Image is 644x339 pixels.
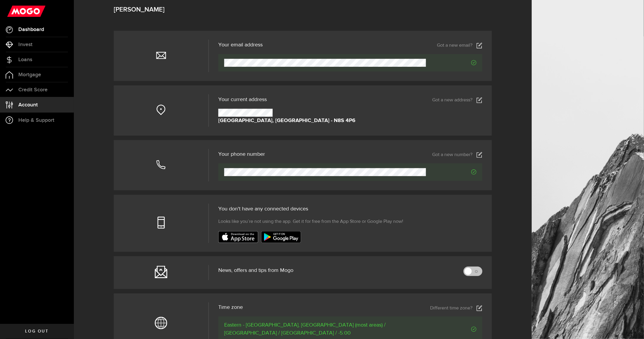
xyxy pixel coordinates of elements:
[426,327,477,332] span: Verified
[437,43,482,48] a: Got a new email?
[18,72,41,77] span: Mortgage
[18,42,32,47] span: Invest
[218,231,258,243] img: badge-app-store.svg
[25,329,48,333] span: Log out
[218,152,265,157] h3: Your phone number
[218,268,293,273] span: News, offers and tips from Mogo
[432,152,482,158] a: Got a new number?
[18,118,54,123] span: Help & Support
[18,87,48,93] span: Credit Score
[426,169,477,175] span: Verified
[218,206,308,212] span: You don't have any connected devices
[218,218,403,225] span: Looks like you’re not using the app. Get it for free from the App Store or Google Play now!
[261,231,301,243] img: badge-google-play.svg
[218,42,263,48] h3: Your email address
[426,60,477,65] span: Verified
[18,102,38,108] span: Account
[18,57,32,62] span: Loans
[224,321,426,337] span: Eastern - [GEOGRAPHIC_DATA], [GEOGRAPHIC_DATA] (most areas) / [GEOGRAPHIC_DATA] / [GEOGRAPHIC_DAT...
[430,305,482,311] a: Different time zone?
[432,97,482,103] a: Got a new address?
[218,117,355,125] strong: [GEOGRAPHIC_DATA], [GEOGRAPHIC_DATA] - N8S 4P6
[218,305,243,310] span: Time zone
[114,7,492,13] h3: [PERSON_NAME]
[5,2,22,20] button: Open LiveChat chat widget
[18,27,44,32] span: Dashboard
[218,97,267,102] span: Your current address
